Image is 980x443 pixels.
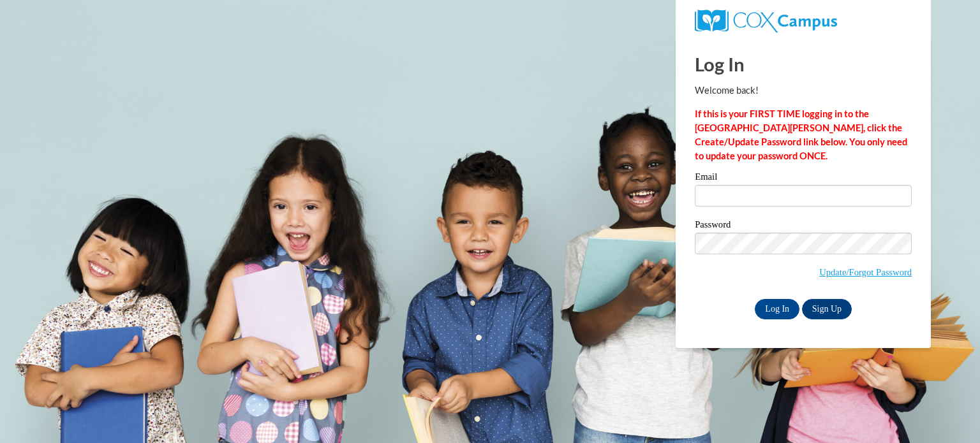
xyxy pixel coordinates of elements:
[695,10,837,33] img: COX Campus
[695,172,912,185] label: Email
[695,51,912,77] h1: Log In
[755,299,799,319] input: Log In
[695,108,907,161] strong: If this is your FIRST TIME logging in to the [GEOGRAPHIC_DATA][PERSON_NAME], click the Create/Upd...
[802,299,852,319] a: Sign Up
[695,84,912,98] p: Welcome back!
[819,267,912,277] a: Update/Forgot Password
[695,15,837,25] a: COX Campus
[695,220,912,233] label: Password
